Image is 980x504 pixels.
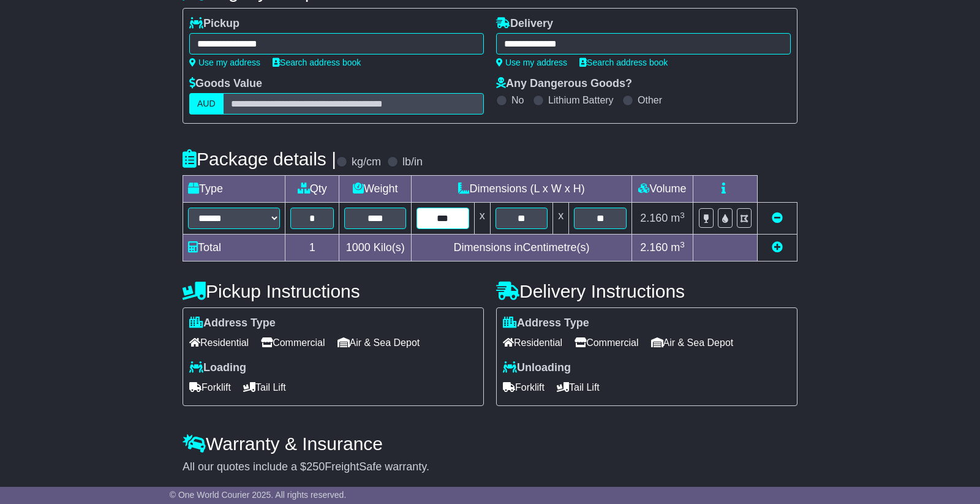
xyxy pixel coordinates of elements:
[557,378,600,397] span: Tail Lift
[680,240,685,249] sup: 3
[402,156,423,169] label: lb/in
[671,212,685,224] span: m
[183,461,797,474] div: All our quotes include a $ FreightSafe warranty.
[772,241,783,254] a: Add new item
[553,203,569,235] td: x
[339,235,412,261] td: Kilo(s)
[496,58,567,67] a: Use my address
[503,333,562,352] span: Residential
[273,58,361,67] a: Search address book
[412,235,632,261] td: Dimensions in Centimetre(s)
[189,17,239,31] label: Pickup
[261,333,325,352] span: Commercial
[772,212,783,224] a: Remove this item
[337,333,420,352] span: Air & Sea Depot
[548,94,614,106] label: Lithium Battery
[496,281,797,301] h4: Delivery Instructions
[474,203,490,235] td: x
[638,94,662,106] label: Other
[189,77,262,91] label: Goods Value
[189,93,224,115] label: AUD
[189,378,231,397] span: Forklift
[189,58,260,67] a: Use my address
[183,176,285,203] td: Type
[496,17,553,31] label: Delivery
[346,241,371,254] span: 1000
[640,241,668,254] span: 2.160
[640,212,668,224] span: 2.160
[680,211,685,220] sup: 3
[243,378,286,397] span: Tail Lift
[503,378,545,397] span: Forklift
[183,149,336,169] h4: Package details |
[575,333,638,352] span: Commercial
[412,176,632,203] td: Dimensions (L x W x H)
[183,434,797,454] h4: Warranty & Insurance
[285,235,339,261] td: 1
[183,281,484,301] h4: Pickup Instructions
[189,317,276,330] label: Address Type
[671,241,685,254] span: m
[189,333,249,352] span: Residential
[189,361,246,375] label: Loading
[511,94,524,106] label: No
[651,333,734,352] span: Air & Sea Depot
[339,176,412,203] td: Weight
[285,176,339,203] td: Qty
[503,317,589,330] label: Address Type
[631,176,693,203] td: Volume
[352,156,381,169] label: kg/cm
[503,361,571,375] label: Unloading
[496,77,632,91] label: Any Dangerous Goods?
[183,235,285,261] td: Total
[170,490,347,500] span: © One World Courier 2025. All rights reserved.
[306,461,325,473] span: 250
[579,58,668,67] a: Search address book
